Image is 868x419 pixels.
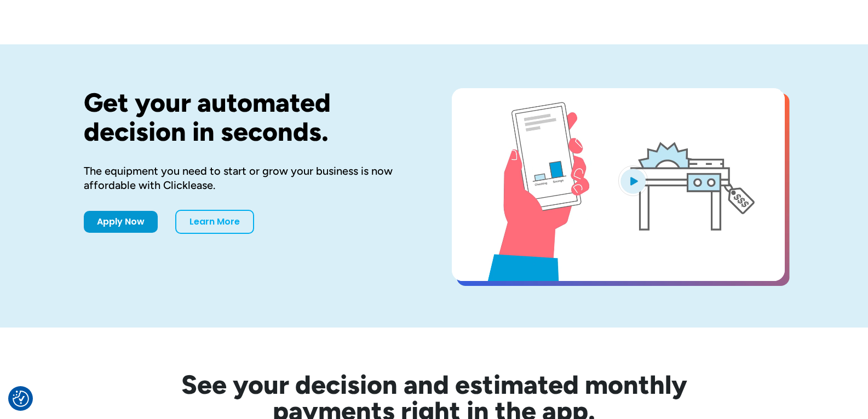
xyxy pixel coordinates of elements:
[452,88,785,281] a: open lightbox
[13,391,29,407] img: Revisit consent button
[84,88,417,146] h1: Get your automated decision in seconds.
[618,165,648,196] img: Blue play button logo on a light blue circular background
[84,164,417,192] div: The equipment you need to start or grow your business is now affordable with Clicklease.
[84,211,158,233] a: Apply Now
[175,210,254,234] a: Learn More
[13,391,29,407] button: Consent Preferences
